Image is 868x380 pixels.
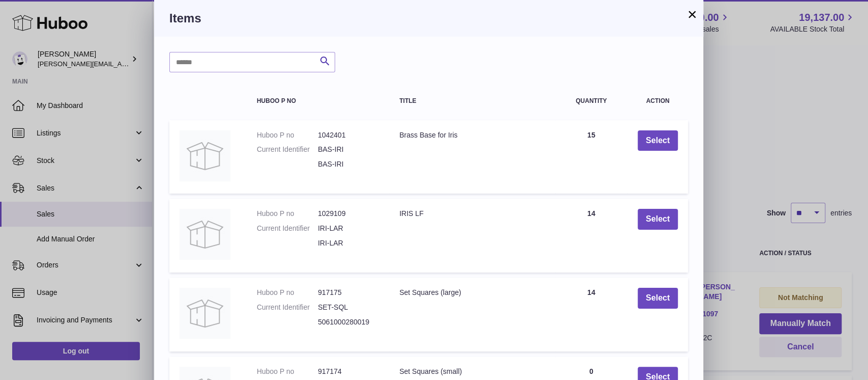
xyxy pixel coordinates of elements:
button: Select [638,130,678,151]
img: Brass Base for Iris [179,130,230,181]
dd: BAS-IRI [318,159,379,169]
button: Select [638,288,678,309]
dd: 917174 [318,367,379,376]
td: 14 [555,278,627,351]
th: Action [627,88,688,115]
dt: Huboo P no [257,209,318,219]
dt: Current Identifier [257,145,318,154]
div: IRIS LF [399,209,545,219]
th: Huboo P no [247,88,390,115]
img: IRIS LF [179,209,230,260]
dd: BAS-IRI [318,145,379,154]
dd: 1042401 [318,130,379,140]
h3: Items [169,10,688,26]
dd: 5061000280019 [318,317,379,327]
td: 15 [555,120,627,194]
dt: Current Identifier [257,224,318,233]
button: Select [638,209,678,230]
dt: Huboo P no [257,367,318,376]
dd: IRI-LAR [318,224,379,233]
dd: 1029109 [318,209,379,219]
div: Set Squares (small) [399,367,545,376]
div: Set Squares (large) [399,288,545,297]
th: Quantity [555,88,627,115]
dt: Huboo P no [257,288,318,297]
button: × [686,8,698,20]
dd: 917175 [318,288,379,297]
td: 14 [555,199,627,273]
th: Title [389,88,555,115]
dd: IRI-LAR [318,238,379,248]
div: Brass Base for Iris [399,130,545,140]
dd: SET-SQL [318,303,379,312]
dt: Current Identifier [257,303,318,312]
img: Set Squares (large) [179,288,230,339]
dt: Huboo P no [257,130,318,140]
